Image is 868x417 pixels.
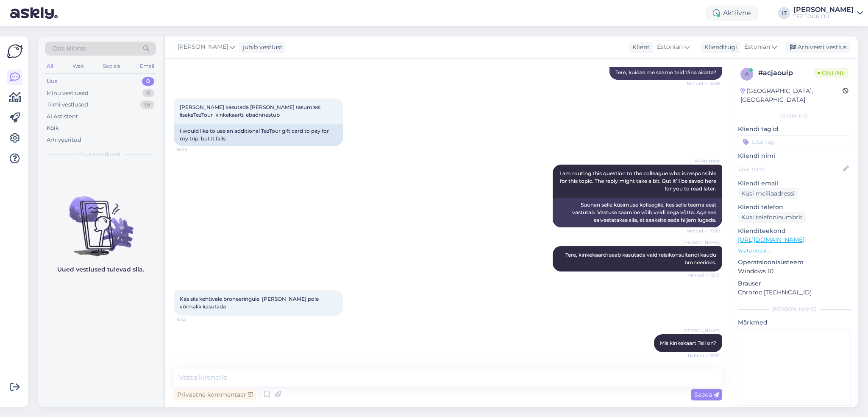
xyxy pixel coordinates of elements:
[45,61,55,72] div: All
[660,340,716,346] span: Mis kinkekaart Teil on?
[71,61,86,72] div: Web
[738,258,851,267] p: Operatsioonisüsteem
[687,80,720,87] span: Nähtud ✓ 18:08
[178,42,228,52] span: [PERSON_NAME]
[174,389,256,400] div: Privaatne kommentaar
[47,101,88,109] div: Tiimi vestlused
[47,89,89,98] div: Minu vestlused
[47,124,59,132] div: Kõik
[687,228,720,234] span: Nähtud ✓ 18:09
[180,296,320,310] span: Kas siis kehtivale broneeringule [PERSON_NAME] pole võimalik kasutada
[559,170,718,192] span: I am routing this question to the colleague who is responsible for this topic. The reply might ta...
[683,327,720,334] span: [PERSON_NAME]
[174,124,343,146] div: I would like to use an additional TezTour gift card to pay for my trip, but it fails.
[176,316,208,322] span: 18:12
[793,6,863,20] a: [PERSON_NAME]TEZ TOUR OÜ
[738,112,851,120] div: Kliendi info
[738,164,841,174] input: Lisa nimi
[758,68,814,78] div: # acjaouip
[53,44,86,53] span: Otsi kliente
[740,87,843,104] div: [GEOGRAPHIC_DATA], [GEOGRAPHIC_DATA]
[738,135,851,148] input: Lisa tag
[814,68,849,78] span: Online
[47,136,81,144] div: Arhiveeritud
[738,236,804,243] a: [URL][DOMAIN_NAME]
[38,181,163,257] img: No chats
[701,43,737,52] div: Klienditugi
[694,391,719,398] span: Saada
[142,77,154,86] div: 0
[629,43,650,52] div: Klient
[142,89,154,98] div: 6
[553,198,722,227] div: Suunan selle küsimuse kolleegile, kes selle teema eest vastutab. Vastuse saamine võib veidi aega ...
[81,151,120,158] span: Uued vestlused
[687,272,720,278] span: Nähtud ✓ 18:10
[738,305,851,313] div: [PERSON_NAME]
[793,13,854,20] div: TEZ TOUR OÜ
[47,112,78,121] div: AI Assistent
[785,42,850,53] div: Arhiveeri vestlus
[138,61,156,72] div: Email
[738,188,798,199] div: Küsi meiliaadressi
[744,42,770,52] span: Estonian
[738,203,851,212] p: Kliendi telefon
[738,279,851,288] p: Brauser
[57,265,144,274] p: Uued vestlused tulevad siia.
[101,61,122,72] div: Socials
[745,71,749,77] span: a
[565,252,718,266] span: Tere, kinkekaardi saab kasutada vaid reisikonsultandi kaudu broneerides.
[176,146,208,153] span: 18:09
[778,7,790,19] div: IT
[688,158,720,164] span: AI Assistent
[683,239,720,246] span: [PERSON_NAME]
[140,101,154,109] div: 19
[688,353,720,359] span: Nähtud ✓ 18:12
[738,212,806,223] div: Küsi telefoninumbrit
[738,247,851,255] p: Vaata edasi ...
[239,43,283,52] div: juhib vestlust
[180,104,323,118] span: [PERSON_NAME] kasutada [PERSON_NAME] tasumisel lisaksTezTour kinkekaarti, ebaõnnestub
[738,227,851,235] p: Klienditeekond
[609,65,722,80] div: Tere, kuidas me saame teid täna aidata?
[738,288,851,297] p: Chrome [TECHNICAL_ID]
[738,267,851,276] p: Windows 10
[47,77,58,86] div: Uus
[706,6,758,21] div: Aktiivne
[657,42,683,52] span: Estonian
[738,151,851,160] p: Kliendi nimi
[793,6,854,13] div: [PERSON_NAME]
[738,125,851,134] p: Kliendi tag'id
[738,179,851,188] p: Kliendi email
[738,318,851,327] p: Märkmed
[7,43,23,59] img: Askly Logo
